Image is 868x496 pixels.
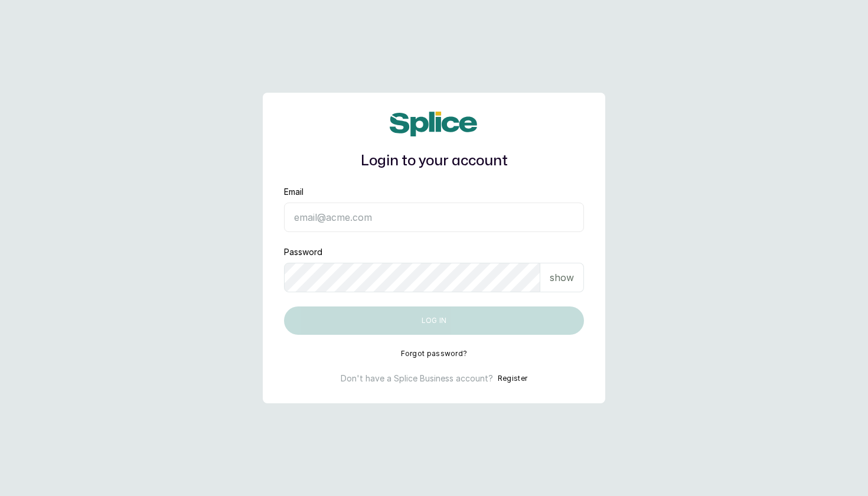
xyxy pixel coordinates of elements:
button: Log in [284,306,584,335]
input: email@acme.com [284,203,584,232]
label: Email [284,186,304,198]
button: Forgot password? [401,349,468,358]
button: Register [498,373,527,384]
label: Password [284,246,322,258]
p: show [550,270,574,285]
h1: Login to your account [284,151,584,172]
p: Don't have a Splice Business account? [341,373,493,384]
